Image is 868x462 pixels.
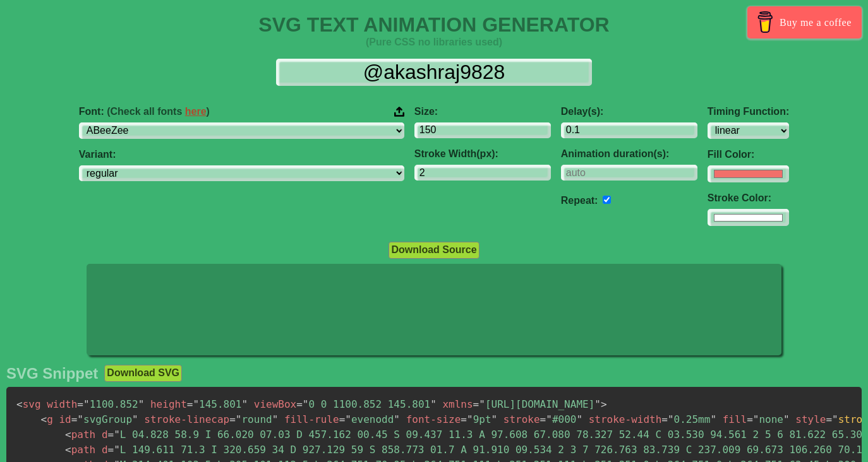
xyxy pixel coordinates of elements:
[479,398,485,410] span: "
[59,413,71,425] span: id
[303,398,309,410] span: "
[540,413,546,425] span: =
[576,413,582,425] span: "
[144,413,229,425] span: stroke-linecap
[561,165,697,181] input: auto
[389,242,479,258] button: Download Source
[229,413,236,425] span: =
[242,398,248,410] span: "
[442,398,473,410] span: xmlns
[540,413,582,425] span: #000
[561,148,697,160] label: Animation duration(s):
[708,149,789,160] label: Fill Color:
[394,106,404,117] img: Upload your font
[138,398,145,410] span: "
[783,413,790,425] span: "
[406,413,461,425] span: font-size
[284,413,339,425] span: fill-rule
[185,106,207,117] a: here
[473,398,479,410] span: =
[77,398,144,410] span: 1100.852
[414,148,551,160] label: Stroke Width(px):
[102,444,108,456] span: d
[461,413,467,425] span: =
[102,429,108,441] span: d
[826,413,838,425] span: ="
[296,398,437,410] span: 0 0 1100.852 145.801
[414,165,551,181] input: 2px
[561,195,598,206] label: Repeat:
[71,413,138,425] span: svgGroup
[16,398,41,410] span: svg
[345,413,351,425] span: "
[753,413,759,425] span: "
[150,398,187,410] span: height
[272,413,279,425] span: "
[603,196,611,204] input: auto
[754,11,776,33] img: Buy me a coffee
[589,413,662,425] span: stroke-width
[65,444,95,456] span: path
[594,398,601,410] span: "
[561,122,697,138] input: 0.1s
[747,413,753,425] span: =
[601,398,607,410] span: >
[546,413,552,425] span: "
[114,444,120,456] span: "
[132,413,138,425] span: "
[661,413,716,425] span: 0.25mm
[108,429,114,441] span: =
[77,413,83,425] span: "
[473,398,601,410] span: [URL][DOMAIN_NAME]
[41,413,53,425] span: g
[780,11,852,33] span: Buy me a coffee
[71,413,78,425] span: =
[187,398,193,410] span: =
[65,429,95,441] span: path
[77,398,83,410] span: =
[668,413,674,425] span: "
[708,106,789,117] label: Timing Function:
[187,398,248,410] span: 145.801
[83,398,90,410] span: "
[339,413,346,425] span: =
[723,413,747,425] span: fill
[276,59,592,86] input: Input Text Here
[661,413,668,425] span: =
[65,429,71,441] span: <
[6,365,98,382] h2: SVG Snippet
[339,413,400,425] span: evenodd
[16,398,23,410] span: <
[108,444,114,456] span: =
[503,413,540,425] span: stroke
[236,413,242,425] span: "
[107,106,210,117] span: (Check all fonts )
[747,6,862,38] a: Buy me a coffee
[114,429,120,441] span: "
[461,413,497,425] span: 9pt
[561,106,697,117] label: Delay(s):
[79,149,404,160] label: Variant:
[296,398,303,410] span: =
[79,106,210,117] span: Font:
[467,413,473,425] span: "
[229,413,278,425] span: round
[41,413,47,425] span: <
[65,444,71,456] span: <
[414,122,551,138] input: 100
[710,413,716,425] span: "
[708,192,789,204] label: Stroke Color:
[491,413,498,425] span: "
[747,413,789,425] span: none
[430,398,437,410] span: "
[795,413,826,425] span: style
[394,413,400,425] span: "
[193,398,199,410] span: "
[254,398,296,410] span: viewBox
[47,398,77,410] span: width
[104,365,182,381] button: Download SVG
[414,106,551,117] label: Size:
